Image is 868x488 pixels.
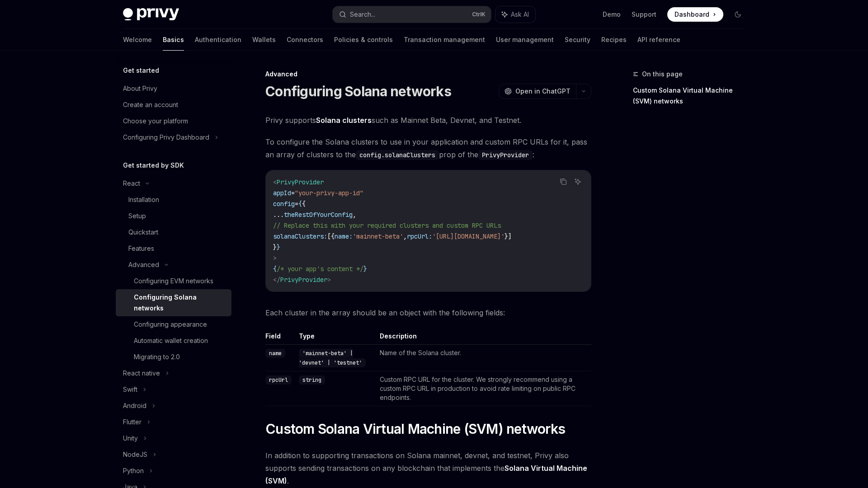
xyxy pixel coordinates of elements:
[123,384,137,395] div: Swift
[642,69,683,80] span: On this page
[273,221,501,230] span: // Replace this with your required clusters and custom RPC URLs
[134,292,226,314] div: Configuring Solana networks
[637,29,680,51] a: API reference
[123,433,138,444] div: Unity
[603,10,621,19] a: Demo
[116,316,231,333] a: Configuring appearance
[632,10,656,19] a: Support
[565,29,590,51] a: Security
[128,227,158,238] div: Quickstart
[299,375,325,385] code: string
[350,9,375,20] div: Search...
[123,99,178,110] div: Create an account
[495,6,535,23] button: Ask AI
[116,208,231,224] a: Setup
[116,80,231,97] a: About Privy
[273,254,277,262] span: >
[265,349,285,358] code: name
[265,136,591,161] span: To configure the Solana clusters to use in your application and custom RPC URLs for it, pass an a...
[376,332,591,345] th: Description
[128,259,159,270] div: Advanced
[277,265,363,273] span: /* your app's content */
[123,8,179,21] img: dark logo
[273,178,277,186] span: <
[273,200,295,208] span: config
[134,352,180,362] div: Migrating to 2.0
[265,114,591,127] span: Privy supports such as Mainnet Beta, Devnet, and Testnet.
[335,232,353,240] span: name:
[134,319,207,330] div: Configuring appearance
[277,178,324,186] span: PrivyProvider
[123,368,160,379] div: React native
[299,349,366,367] code: 'mainnet-beta' | 'devnet' | 'testnet'
[123,160,184,171] h5: Get started by SDK
[116,289,231,316] a: Configuring Solana networks
[252,29,276,51] a: Wallets
[280,276,327,284] span: PrivyProvider
[731,7,745,22] button: Toggle dark mode
[123,417,142,427] div: Flutter
[265,375,292,385] code: rpcUrl
[116,224,231,240] a: Quickstart
[334,29,393,51] a: Policies & controls
[496,29,554,51] a: User management
[265,421,565,437] span: Custom Solana Virtual Machine (SVM) networks
[403,232,407,240] span: ,
[123,116,188,127] div: Choose your platform
[277,243,280,251] span: }
[376,345,591,371] td: Name of the Solana cluster.
[363,265,367,273] span: }
[505,232,512,240] span: }]
[376,371,591,406] td: Custom RPC URL for the cluster. We strongly recommend using a custom RPC URL in production to avo...
[195,29,241,51] a: Authentication
[327,232,335,240] span: [{
[478,150,533,160] code: PrivyProvider
[128,194,159,205] div: Installation
[134,335,208,346] div: Automatic wallet creation
[123,132,209,143] div: Configuring Privy Dashboard
[116,349,231,365] a: Migrating to 2.0
[273,243,277,251] span: }
[291,189,295,197] span: =
[407,232,432,240] span: rpcUrl:
[675,10,709,19] span: Dashboard
[116,113,231,129] a: Choose your platform
[667,7,723,22] a: Dashboard
[295,332,376,345] th: Type
[316,116,372,125] a: Solana clusters
[128,243,154,254] div: Features
[432,232,505,240] span: '[URL][DOMAIN_NAME]'
[353,211,356,219] span: ,
[273,265,277,273] span: {
[295,189,363,197] span: "your-privy-app-id"
[116,273,231,289] a: Configuring EVM networks
[353,232,403,240] span: 'mainnet-beta'
[302,200,306,208] span: {
[123,29,152,51] a: Welcome
[633,83,752,108] a: Custom Solana Virtual Machine (SVM) networks
[295,200,298,208] span: =
[265,464,587,486] a: Solana Virtual Machine (SVM)
[404,29,485,51] a: Transaction management
[265,70,591,79] div: Advanced
[123,83,157,94] div: About Privy
[287,29,323,51] a: Connectors
[472,11,486,18] span: Ctrl K
[134,276,213,286] div: Configuring EVM networks
[116,333,231,349] a: Automatic wallet creation
[557,176,569,188] button: Copy the contents from the code block
[333,6,491,23] button: Search...CtrlK
[128,211,146,221] div: Setup
[265,83,451,99] h1: Configuring Solana networks
[356,150,439,160] code: config.solanaClusters
[123,465,144,476] div: Python
[123,178,140,189] div: React
[273,232,327,240] span: solanaClusters:
[499,84,576,99] button: Open in ChatGPT
[273,189,291,197] span: appId
[265,306,591,319] span: Each cluster in the array should be an object with the following fields:
[163,29,184,51] a: Basics
[123,400,146,411] div: Android
[265,449,591,487] span: In addition to supporting transactions on Solana mainnet, devnet, and testnet, Privy also support...
[123,449,147,460] div: NodeJS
